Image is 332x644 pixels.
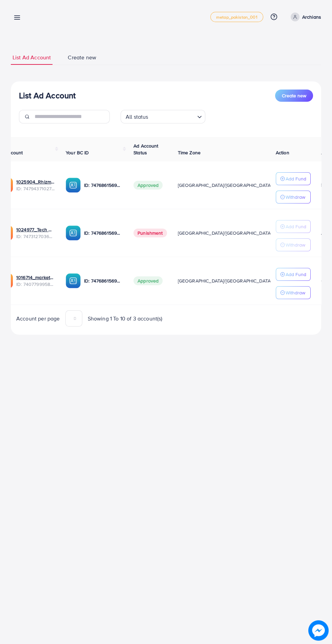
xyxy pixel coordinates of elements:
span: Create new [282,92,306,99]
a: metap_pakistan_001 [210,12,263,22]
button: Add Fund [276,220,311,233]
a: 1024977_Tech Wave_1739972983986 [16,226,55,233]
p: Add Fund [286,222,306,231]
button: Withdraw [276,286,311,299]
p: Withdraw [286,193,305,201]
img: image [308,620,329,641]
a: Archians [288,13,321,21]
a: 1016714_marketbay_1724762849692 [16,274,55,281]
p: Add Fund [286,175,306,183]
span: Ad Account Status [133,142,159,156]
span: [GEOGRAPHIC_DATA]/[GEOGRAPHIC_DATA] [178,277,272,284]
p: Withdraw [286,289,305,297]
span: Action [276,149,289,156]
button: Add Fund [276,172,311,185]
p: ID: 7476861569385742352 [84,181,123,189]
span: Punishment [133,229,167,237]
div: Search for option [121,110,205,123]
button: Withdraw [276,191,311,203]
span: All status [124,112,150,122]
span: metap_pakistan_001 [216,15,257,19]
a: 1025904_Rhizmall Archbeat_1741442161001 [16,178,55,185]
img: ic-ba-acc.ded83a64.svg [66,273,81,288]
span: List Ad Account [13,54,51,61]
p: Add Fund [286,270,306,278]
div: <span class='underline'>1016714_marketbay_1724762849692</span></br>7407799958096789521 [16,274,55,288]
img: ic-ba-acc.ded83a64.svg [66,178,81,193]
span: ID: 7473127036257615873 [16,233,55,240]
button: Add Fund [276,268,311,281]
span: Your BC ID [66,149,89,156]
p: Withdraw [286,241,305,249]
span: Account per page [16,315,60,323]
span: Showing 1 To 10 of 3 account(s) [88,315,163,323]
span: Approved [133,181,163,190]
input: Search for option [150,111,194,122]
p: ID: 7476861569385742352 [84,229,123,237]
p: Archians [302,13,321,21]
span: [GEOGRAPHIC_DATA]/[GEOGRAPHIC_DATA] [178,230,272,236]
span: Create new [68,54,96,61]
p: ID: 7476861569385742352 [84,277,123,285]
span: ID: 7407799958096789521 [16,281,55,288]
span: ID: 7479437102770323473 [16,185,55,192]
button: Create new [275,90,313,102]
div: <span class='underline'>1025904_Rhizmall Archbeat_1741442161001</span></br>7479437102770323473 [16,178,55,192]
button: Withdraw [276,238,311,251]
span: [GEOGRAPHIC_DATA]/[GEOGRAPHIC_DATA] [178,182,272,189]
img: ic-ba-acc.ded83a64.svg [66,226,81,240]
div: <span class='underline'>1024977_Tech Wave_1739972983986</span></br>7473127036257615873 [16,226,55,240]
span: Time Zone [178,149,201,156]
h3: List Ad Account [19,91,76,100]
span: Approved [133,276,163,285]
